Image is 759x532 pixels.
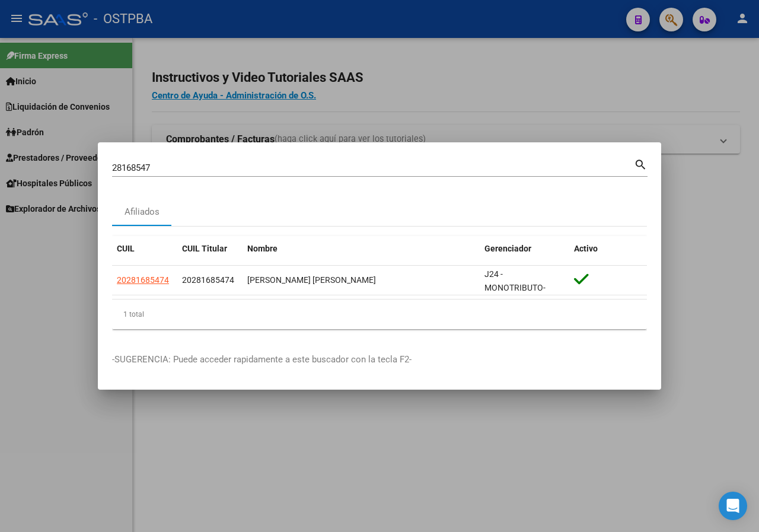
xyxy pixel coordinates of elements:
div: Afiliados [125,205,160,219]
datatable-header-cell: Activo [569,236,647,262]
div: Open Intercom Messenger [719,492,747,520]
span: CUIL [117,244,135,253]
mat-icon: search [634,157,648,171]
span: Gerenciador [484,244,531,253]
span: Nombre [247,244,278,253]
datatable-header-cell: CUIL Titular [177,236,243,262]
span: Activo [574,244,598,253]
datatable-header-cell: Gerenciador [480,236,569,262]
div: 1 total [112,300,647,329]
span: J24 - MONOTRIBUTO-IGUALDAD SALUD-PRENSA [484,269,554,319]
span: 20281685474 [117,275,169,285]
datatable-header-cell: Nombre [243,236,480,262]
div: [PERSON_NAME] [PERSON_NAME] [247,273,475,287]
span: CUIL Titular [182,244,227,253]
p: -SUGERENCIA: Puede acceder rapidamente a este buscador con la tecla F2- [112,353,647,367]
datatable-header-cell: CUIL [112,236,177,262]
span: 20281685474 [182,275,234,285]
